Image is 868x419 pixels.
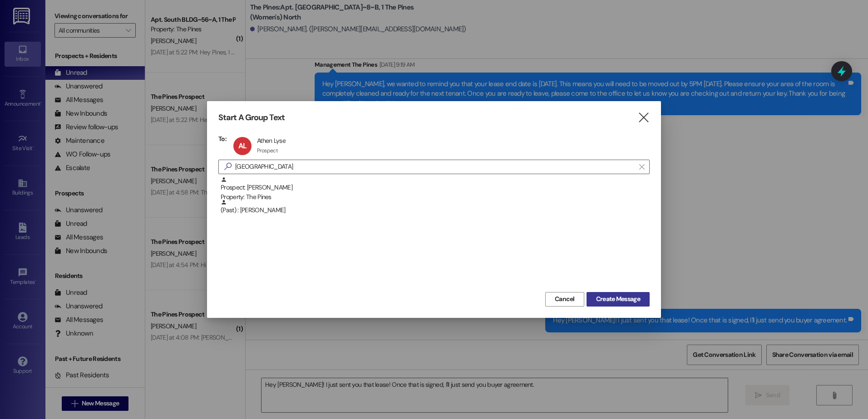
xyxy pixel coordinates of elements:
[221,199,650,215] div: (Past) : [PERSON_NAME]
[637,113,650,122] i: 
[218,199,650,222] div: (Past) : [PERSON_NAME]
[218,112,285,123] h3: Start A Group Text
[587,292,650,307] button: Create Message
[635,160,649,174] button: Clear text
[221,192,650,202] div: Property: The Pines
[218,176,650,199] div: Prospect: [PERSON_NAME]Property: The Pines
[555,294,575,304] span: Cancel
[238,141,247,151] span: AL
[596,294,640,304] span: Create Message
[221,162,235,171] i: 
[235,161,635,173] input: Search for any contact or apartment
[545,292,584,307] button: Cancel
[639,163,644,171] i: 
[257,147,278,154] div: Prospect
[218,135,227,143] h3: To:
[221,176,650,202] div: Prospect: [PERSON_NAME]
[257,136,286,145] div: Athen Lyse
